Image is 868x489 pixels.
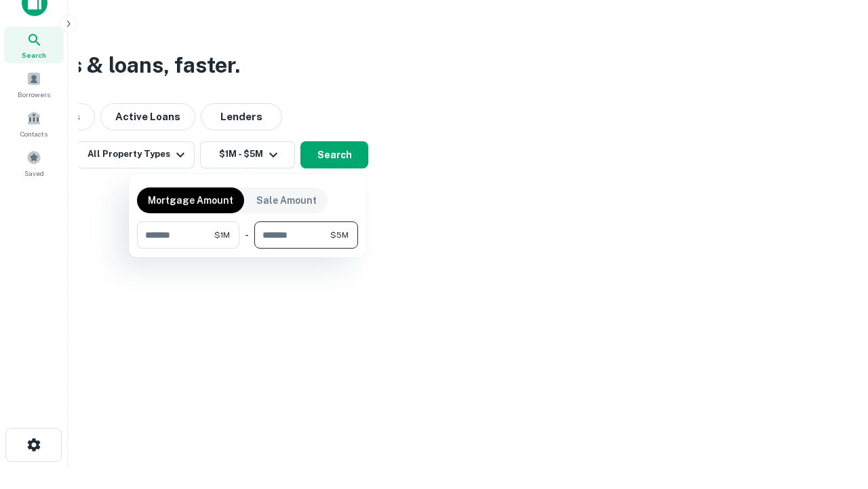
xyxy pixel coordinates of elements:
[245,221,249,249] div: -
[330,229,349,241] span: $5M
[256,193,317,208] p: Sale Amount
[148,193,233,208] p: Mortgage Amount
[214,229,230,241] span: $1M
[800,380,868,446] iframe: Chat Widget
